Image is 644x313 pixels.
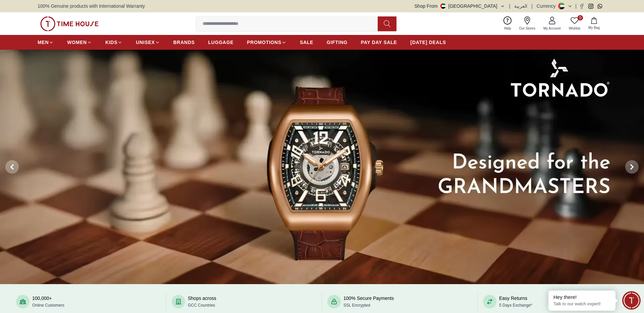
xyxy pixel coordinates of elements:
span: SALE [300,39,313,46]
div: Easy Returns [499,295,532,308]
span: 5 Days Exchange* [499,303,532,308]
a: PAY DAY SALE [361,36,397,48]
a: MEN [38,36,54,48]
div: 100% Secure Payments [343,295,394,308]
a: KIDS [105,36,122,48]
a: PROMOTIONS [247,36,286,48]
span: Help [501,26,514,31]
button: العربية [514,3,527,9]
div: Chat Widget [622,291,641,310]
img: United Arab Emirates [440,3,446,9]
div: Hey there! [553,294,610,301]
a: WOMEN [67,36,92,48]
a: Whatsapp [597,4,602,9]
a: BRANDS [173,36,195,48]
div: Currency [537,3,558,9]
span: UNISEX [136,39,155,46]
p: Talk to our watch expert! [553,301,610,307]
span: PROMOTIONS [247,39,281,46]
span: BRANDS [173,39,195,46]
a: Our Stores [515,15,539,32]
div: 100,000+ [32,295,64,308]
span: WOMEN [67,39,87,46]
span: PAY DAY SALE [361,39,397,46]
span: My Account [541,26,563,31]
span: Online Customers [32,303,64,308]
span: | [509,3,511,9]
a: LUGGAGE [208,36,234,48]
img: ... [40,16,99,31]
span: SSL Encrypted [343,303,370,308]
span: LUGGAGE [208,39,234,46]
a: SALE [300,36,313,48]
a: [DATE] DEALS [411,36,446,48]
a: Help [500,15,515,32]
a: UNISEX [136,36,160,48]
span: MEN [38,39,49,46]
span: 0 [578,15,583,20]
span: My Bag [586,25,602,30]
div: Shops across [188,295,216,308]
span: Our Stores [517,26,538,31]
a: GIFTING [327,36,347,48]
span: 100% Genuine products with International Warranty [38,3,145,9]
span: [DATE] DEALS [411,39,446,46]
a: Facebook [579,4,584,9]
span: GIFTING [327,39,347,46]
span: Wishlist [566,26,583,31]
span: | [531,3,533,9]
button: Shop From[GEOGRAPHIC_DATA] [415,3,505,9]
span: | [575,3,577,9]
a: 0Wishlist [565,15,584,32]
a: Instagram [588,4,593,9]
button: My Bag [584,16,604,32]
span: KIDS [105,39,117,46]
span: GCC Countries [188,303,215,308]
